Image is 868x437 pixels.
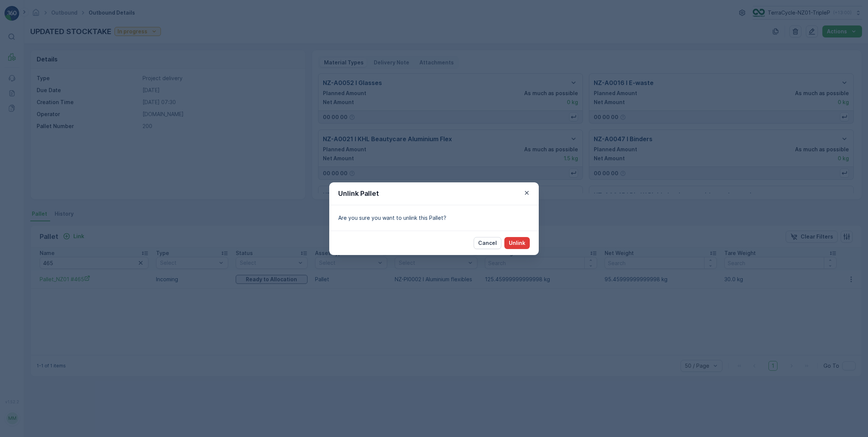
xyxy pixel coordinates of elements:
[338,188,379,199] p: Unlink Pallet
[504,237,530,249] button: Unlink
[338,214,530,222] p: Are you sure you want to unlink this Pallet?
[509,239,525,247] p: Unlink
[474,237,501,249] button: Cancel
[478,239,497,247] p: Cancel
